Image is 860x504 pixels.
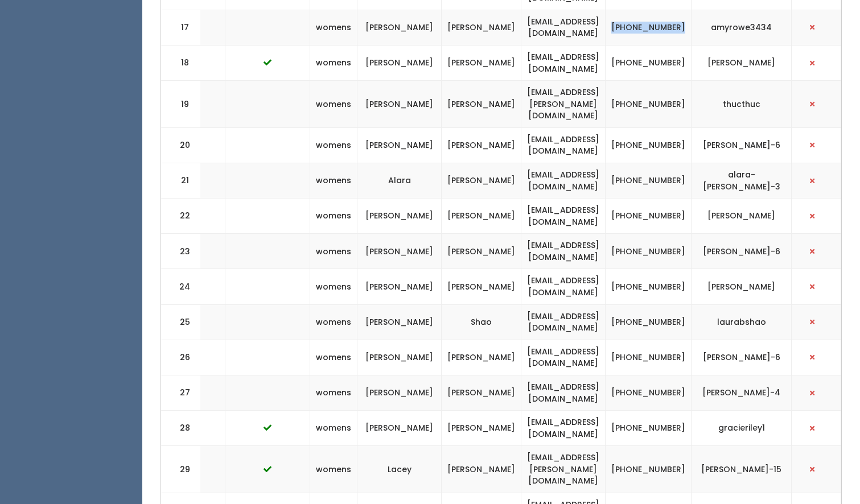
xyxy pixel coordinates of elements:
td: womens [310,163,357,199]
td: [PERSON_NAME] [442,10,521,45]
td: laurabshao [692,304,792,340]
td: [PHONE_NUMBER] [606,304,692,340]
td: womens [310,446,357,493]
td: [PERSON_NAME] [442,411,521,446]
td: womens [310,304,357,340]
td: womens [310,127,357,163]
td: womens [310,45,357,80]
td: [PERSON_NAME] [357,45,442,80]
td: [PHONE_NUMBER] [606,199,692,234]
td: [PERSON_NAME] [357,340,442,375]
td: [EMAIL_ADDRESS][DOMAIN_NAME] [521,127,606,163]
td: womens [310,269,357,304]
td: amyrowe3434 [692,10,792,45]
td: [PERSON_NAME] [357,304,442,340]
td: [PERSON_NAME] [442,446,521,493]
td: 21 [161,163,201,199]
td: 27 [161,375,201,410]
td: [PERSON_NAME] [442,375,521,410]
td: [EMAIL_ADDRESS][DOMAIN_NAME] [521,375,606,410]
td: 17 [161,10,201,45]
td: [PHONE_NUMBER] [606,10,692,45]
td: gracieriley1 [692,411,792,446]
td: womens [310,81,357,128]
td: [EMAIL_ADDRESS][DOMAIN_NAME] [521,199,606,234]
td: [PERSON_NAME] [357,199,442,234]
td: [PERSON_NAME] [442,269,521,304]
td: womens [310,340,357,375]
td: [PERSON_NAME] [357,375,442,410]
td: [PERSON_NAME]-6 [692,127,792,163]
td: [PHONE_NUMBER] [606,269,692,304]
td: [PERSON_NAME] [442,127,521,163]
td: [EMAIL_ADDRESS][DOMAIN_NAME] [521,304,606,340]
td: Shao [442,304,521,340]
td: [PHONE_NUMBER] [606,446,692,493]
td: [PERSON_NAME] [442,163,521,199]
td: womens [310,234,357,269]
td: 18 [161,45,201,80]
td: 26 [161,340,201,375]
td: [PERSON_NAME] [692,45,792,80]
td: 22 [161,199,201,234]
td: womens [310,10,357,45]
td: [PHONE_NUMBER] [606,45,692,80]
td: 19 [161,81,201,128]
td: thucthuc [692,81,792,128]
td: [EMAIL_ADDRESS][DOMAIN_NAME] [521,269,606,304]
td: [PERSON_NAME] [442,199,521,234]
td: [PERSON_NAME] [692,199,792,234]
td: [PERSON_NAME]-6 [692,340,792,375]
td: [PERSON_NAME] [442,81,521,128]
td: [PERSON_NAME] [357,269,442,304]
td: 23 [161,234,201,269]
td: [PERSON_NAME] [692,269,792,304]
td: 25 [161,304,201,340]
td: [EMAIL_ADDRESS][DOMAIN_NAME] [521,411,606,446]
td: [EMAIL_ADDRESS][PERSON_NAME][DOMAIN_NAME] [521,81,606,128]
td: [PHONE_NUMBER] [606,81,692,128]
td: [PERSON_NAME] [357,127,442,163]
td: womens [310,411,357,446]
td: [PHONE_NUMBER] [606,375,692,410]
td: [PHONE_NUMBER] [606,127,692,163]
td: [PERSON_NAME] [357,411,442,446]
td: alara-[PERSON_NAME]-3 [692,163,792,199]
td: [PERSON_NAME] [357,81,442,128]
td: Alara [357,163,442,199]
td: [PERSON_NAME]-6 [692,234,792,269]
td: Lacey [357,446,442,493]
td: [PERSON_NAME]-4 [692,375,792,410]
td: 28 [161,411,201,446]
td: [PERSON_NAME] [442,234,521,269]
td: 24 [161,269,201,304]
td: [EMAIL_ADDRESS][DOMAIN_NAME] [521,340,606,375]
td: [PHONE_NUMBER] [606,234,692,269]
td: [PHONE_NUMBER] [606,411,692,446]
td: [PERSON_NAME] [357,10,442,45]
td: [PHONE_NUMBER] [606,340,692,375]
td: [EMAIL_ADDRESS][DOMAIN_NAME] [521,10,606,45]
td: [PERSON_NAME]-15 [692,446,792,493]
td: [EMAIL_ADDRESS][DOMAIN_NAME] [521,45,606,80]
td: [PERSON_NAME] [442,45,521,80]
td: womens [310,199,357,234]
td: 29 [161,446,201,493]
td: [EMAIL_ADDRESS][PERSON_NAME][DOMAIN_NAME] [521,446,606,493]
td: womens [310,375,357,410]
td: [PERSON_NAME] [357,234,442,269]
td: 20 [161,127,201,163]
td: [PHONE_NUMBER] [606,163,692,199]
td: [EMAIL_ADDRESS][DOMAIN_NAME] [521,234,606,269]
td: [PERSON_NAME] [442,340,521,375]
td: [EMAIL_ADDRESS][DOMAIN_NAME] [521,163,606,199]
